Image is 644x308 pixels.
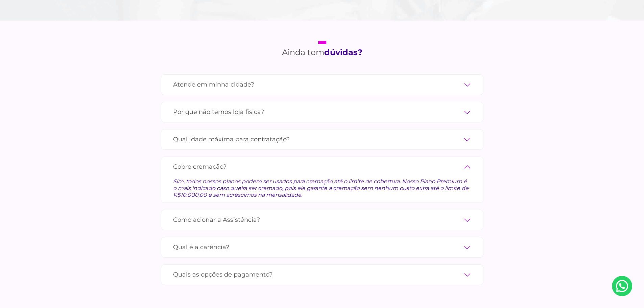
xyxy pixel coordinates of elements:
strong: dúvidas? [324,47,362,57]
label: Cobre cremação? [173,161,471,173]
div: Sim, todos nossos planos podem ser usados para cremação até o limite de cobertura. Nosso Plano Pr... [173,173,471,198]
label: Como acionar a Assistência? [173,214,471,226]
label: Qual idade máxima para contratação? [173,134,471,145]
h2: Ainda tem [282,41,362,57]
label: Atende em minha cidade? [173,79,471,91]
label: Por que não temos loja física? [173,106,471,118]
label: Qual é a carência? [173,241,471,253]
a: Nosso Whatsapp [612,276,632,296]
label: Quais as opções de pagamento? [173,269,471,281]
